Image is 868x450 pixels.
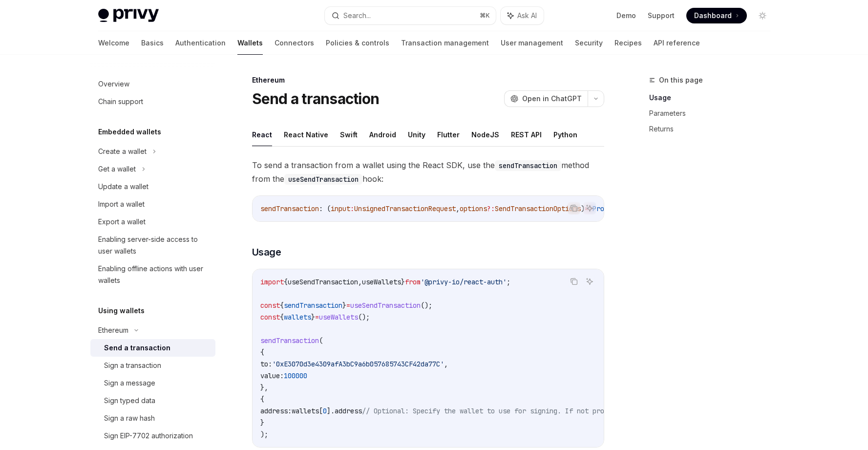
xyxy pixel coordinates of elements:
span: { [280,313,284,321]
a: Enabling offline actions with user wallets [90,260,215,289]
span: ⌘ K [480,12,490,20]
span: '@privy-io/react-auth' [421,278,507,286]
span: from [405,278,421,286]
button: Search...⌘K [325,7,496,24]
a: Sign a raw hash [90,409,215,427]
span: 0 [323,407,327,415]
span: wallets [292,407,319,415]
button: Android [369,123,396,146]
h1: Send a transaction [252,90,380,107]
div: Get a wallet [98,163,136,175]
button: Swift [340,123,358,146]
span: = [346,301,350,310]
button: Unity [408,123,425,146]
a: Export a wallet [90,213,215,231]
span: Open in ChatGPT [522,94,582,104]
a: Policies & controls [326,31,389,55]
a: Authentication [175,31,226,55]
button: Open in ChatGPT [504,90,588,107]
a: Welcome [98,31,129,55]
span: } [260,418,264,427]
span: address [335,407,362,415]
span: { [280,301,284,310]
div: Chain support [98,96,143,107]
span: { [260,348,264,357]
span: options [460,204,487,213]
span: } [342,301,346,310]
span: useSendTransaction [288,278,358,286]
span: ?: [487,204,495,213]
div: Overview [98,78,129,90]
span: const [260,301,280,310]
div: Sign a raw hash [104,412,155,424]
button: React Native [284,123,328,146]
span: : [350,204,354,213]
span: 100000 [284,371,307,380]
span: } [311,313,315,321]
span: Usage [252,245,281,259]
span: ; [507,278,510,286]
a: Support [648,11,675,21]
a: Recipes [614,31,642,55]
h5: Using wallets [98,305,145,317]
button: REST API [511,123,542,146]
a: Sign a transaction [90,357,215,374]
a: Overview [90,75,215,93]
div: Ethereum [98,324,128,336]
span: { [284,278,288,286]
a: Sign typed data [90,392,215,409]
span: SendTransactionOptions [495,204,581,213]
button: Copy the contents from the code block [568,275,580,288]
a: Dashboard [686,8,747,23]
button: Copy the contents from the code block [568,202,580,214]
a: Update a wallet [90,178,215,195]
span: ); [260,430,268,439]
span: ]. [327,407,335,415]
span: On this page [659,74,703,86]
a: Wallets [237,31,263,55]
h5: Embedded wallets [98,126,161,138]
span: useWallets [362,278,401,286]
span: ( [319,336,323,345]
span: { [260,395,264,404]
span: , [444,360,448,368]
span: To send a transaction from a wallet using the React SDK, use the method from the hook: [252,158,604,186]
span: const [260,313,280,321]
span: sendTransaction [260,336,319,345]
div: Sign typed data [104,395,155,407]
a: Enabling server-side access to user wallets [90,231,215,260]
button: Toggle dark mode [755,8,770,23]
button: Ask AI [583,275,596,288]
div: Import a wallet [98,198,145,210]
div: Export a wallet [98,216,146,228]
div: Update a wallet [98,181,148,193]
span: value: [260,371,284,380]
a: API reference [654,31,700,55]
a: Send a transaction [90,339,215,357]
code: useSendTransaction [284,174,362,185]
span: sendTransaction [260,204,319,213]
div: Enabling offline actions with user wallets [98,263,210,286]
button: React [252,123,272,146]
span: (); [421,301,432,310]
a: Connectors [275,31,314,55]
a: Sign EIP-7702 authorization [90,427,215,445]
button: Ask AI [583,202,596,214]
button: NodeJS [471,123,499,146]
span: [ [319,407,323,415]
span: Dashboard [694,11,732,21]
a: Import a wallet [90,195,215,213]
div: Send a transaction [104,342,170,354]
button: Python [553,123,577,146]
a: Returns [649,121,778,137]
a: Transaction management [401,31,489,55]
span: sendTransaction [284,301,342,310]
div: Create a wallet [98,146,147,157]
a: User management [501,31,563,55]
span: } [401,278,405,286]
div: Sign a message [104,377,155,389]
span: address: [260,407,292,415]
button: Ask AI [501,7,544,24]
code: sendTransaction [495,160,561,171]
span: UnsignedTransactionRequest [354,204,456,213]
